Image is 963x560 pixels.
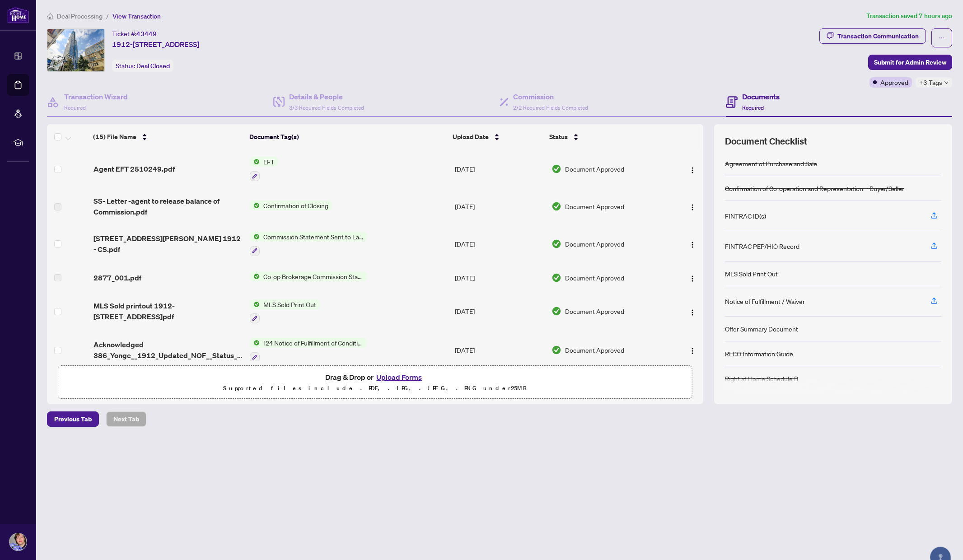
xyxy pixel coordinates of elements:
[552,306,561,316] img: Document Status
[93,233,243,255] span: [STREET_ADDRESS][PERSON_NAME] 1912 - CS.pdf
[565,201,624,211] span: Document Approved
[552,164,561,174] img: Document Status
[725,324,798,334] div: Offer Summary Document
[250,201,332,210] button: Status IconConfirmation of Closing
[689,309,696,316] img: Logo
[106,11,109,21] li: /
[260,201,332,210] span: Confirmation of Closing
[250,232,367,256] button: Status IconCommission Statement Sent to Lawyer
[944,80,949,85] span: down
[449,124,546,149] th: Upload Date
[685,162,700,176] button: Logo
[54,412,92,426] span: Previous Tab
[552,345,561,355] img: Document Status
[725,373,798,383] div: Right at Home Schedule B
[689,241,696,248] img: Logo
[250,157,260,167] img: Status Icon
[552,239,561,249] img: Document Status
[927,528,954,555] button: Open asap
[819,28,926,44] button: Transaction Communication
[689,167,696,174] img: Logo
[451,224,548,263] td: [DATE]
[565,164,624,174] span: Document Approved
[93,272,141,283] span: 2877_001.pdf
[685,199,700,214] button: Logo
[685,271,700,285] button: Logo
[451,263,548,292] td: [DATE]
[260,271,367,281] span: Co-op Brokerage Commission Statement
[47,13,53,19] span: home
[939,35,945,41] span: ellipsis
[57,12,103,20] span: Deal Processing
[451,149,548,188] td: [DATE]
[689,347,696,355] img: Logo
[565,239,624,249] span: Document Approved
[289,104,364,111] span: 3/3 Required Fields Completed
[685,304,700,318] button: Logo
[725,296,805,306] div: Notice of Fulfillment / Waiver
[250,299,320,324] button: Status IconMLS Sold Print Out
[289,91,364,102] h4: Details & People
[837,29,919,43] div: Transaction Communication
[453,132,489,142] span: Upload Date
[374,371,425,383] button: Upload Forms
[725,241,799,251] div: FINTRAC PEP/HIO Record
[93,132,136,142] span: (15) File Name
[325,371,425,383] span: Drag & Drop or
[742,104,764,111] span: Required
[250,157,278,181] button: Status IconEFT
[112,28,157,39] div: Ticket #:
[64,91,128,102] h4: Transaction Wizard
[451,331,548,369] td: [DATE]
[47,411,99,427] button: Previous Tab
[260,232,367,242] span: Commission Statement Sent to Lawyer
[552,273,561,283] img: Document Status
[250,271,260,281] img: Status Icon
[136,62,170,70] span: Deal Closed
[64,104,86,111] span: Required
[112,39,199,50] span: 1912-[STREET_ADDRESS]
[260,299,320,309] span: MLS Sold Print Out
[250,338,260,348] img: Status Icon
[250,201,260,210] img: Status Icon
[89,124,246,149] th: (15) File Name
[9,533,27,551] img: Profile Icon
[689,204,696,211] img: Logo
[725,349,793,359] div: RECO Information Guide
[106,411,146,427] button: Next Tab
[451,188,548,224] td: [DATE]
[565,345,624,355] span: Document Approved
[725,183,904,193] div: Confirmation of Co-operation and Representation—Buyer/Seller
[93,196,243,217] span: SS- Letter -agent to release balance of Commission.pdf
[250,271,367,281] button: Status IconCo-op Brokerage Commission Statement
[725,211,766,221] div: FINTRAC ID(s)
[93,163,175,174] span: Agent EFT 2510249.pdf
[549,132,568,142] span: Status
[250,338,367,362] button: Status Icon124 Notice of Fulfillment of Condition(s) - Agreement of Purchase and Sale
[866,11,952,21] article: Transaction saved 7 hours ago
[451,292,548,331] td: [DATE]
[47,29,104,71] img: IMG-C12180791_1.jpg
[112,12,161,20] span: View Transaction
[725,135,807,148] span: Document Checklist
[250,232,260,242] img: Status Icon
[685,343,700,357] button: Logo
[260,338,367,348] span: 124 Notice of Fulfillment of Condition(s) - Agreement of Purchase and Sale
[868,55,952,70] button: Submit for Admin Review
[919,77,942,88] span: +3 Tags
[546,124,666,149] th: Status
[246,124,449,149] th: Document Tag(s)
[112,60,173,72] div: Status:
[58,366,692,399] span: Drag & Drop orUpload FormsSupported files include .PDF, .JPG, .JPEG, .PNG under25MB
[565,273,624,283] span: Document Approved
[93,300,243,322] span: MLS Sold printout 1912-[STREET_ADDRESS]pdf
[689,275,696,282] img: Logo
[260,157,278,167] span: EFT
[513,91,588,102] h4: Commission
[685,237,700,251] button: Logo
[64,383,687,394] p: Supported files include .PDF, .JPG, .JPEG, .PNG under 25 MB
[136,30,157,38] span: 43449
[250,299,260,309] img: Status Icon
[565,306,624,316] span: Document Approved
[725,159,817,168] div: Agreement of Purchase and Sale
